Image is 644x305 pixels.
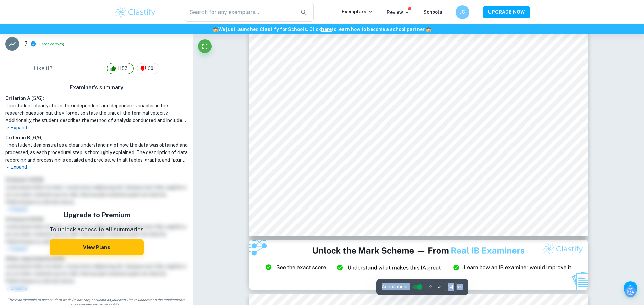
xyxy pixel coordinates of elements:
[483,6,530,18] button: UPGRADE NOW
[50,225,144,234] p: To unlock access to all summaries
[458,8,466,16] h6: JC
[107,63,134,74] div: 1183
[5,124,188,131] p: Expand
[137,63,159,74] div: 60
[426,27,431,32] span: 🏫
[41,41,63,47] button: Breakdown
[34,64,53,73] h6: Like it?
[382,283,409,290] span: Annotations
[50,239,144,255] button: View Plans
[624,281,637,295] button: Help and Feedback
[213,27,218,32] span: 🏫
[457,284,463,290] span: / 22
[1,26,643,33] h6: We just launched Clastify for Schools. Click to learn how to become a school partner.
[456,5,469,19] button: JC
[144,65,157,72] span: 60
[114,5,157,19] img: Clastify logo
[3,84,191,92] h6: Examiner's summary
[5,164,188,171] p: Expand
[114,65,132,72] span: 1183
[249,240,588,290] img: Ad
[5,94,188,102] h6: Criterion A [ 5 / 6 ]:
[50,210,144,220] h5: Upgrade to Premium
[5,102,188,124] h1: The student clearly states the independent and dependent variables in the research question but t...
[5,141,188,164] h1: The student demonstrates a clear understanding of how the data was obtained and processed, as eac...
[387,9,410,16] p: Review
[185,3,295,22] input: Search for any exemplars...
[39,41,64,47] span: ( )
[423,9,442,15] a: Schools
[198,39,212,53] button: Fullscreen
[342,8,373,16] p: Exemplars
[5,134,188,141] h6: Criterion B [ 6 / 6 ]:
[321,27,332,32] a: here
[24,40,28,48] p: 7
